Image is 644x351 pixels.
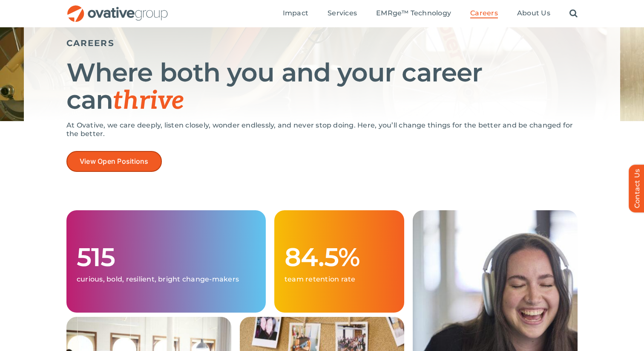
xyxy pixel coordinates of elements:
[283,9,308,18] a: Impact
[517,9,550,18] a: About Us
[66,38,578,48] h5: CAREERS
[470,9,498,17] span: Careers
[66,151,162,172] a: View Open Positions
[569,9,578,18] a: Search
[517,9,550,17] span: About Us
[285,244,394,271] h1: 84.5%
[376,9,451,18] a: EMRge™ Technology
[283,9,308,17] span: Impact
[66,59,578,115] h1: Where both you and your career can
[328,9,357,17] span: Services
[66,121,578,138] p: At Ovative, we care deeply, listen closely, wonder endlessly, and never stop doing. Here, you’ll ...
[80,157,149,165] span: View Open Positions
[470,9,498,18] a: Careers
[328,9,357,18] a: Services
[376,9,451,17] span: EMRge™ Technology
[77,275,256,284] p: curious, bold, resilient, bright change-makers
[66,4,169,12] a: OG_Full_horizontal_RGB
[113,86,184,116] span: thrive
[77,244,256,271] h1: 515
[285,275,394,284] p: team retention rate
